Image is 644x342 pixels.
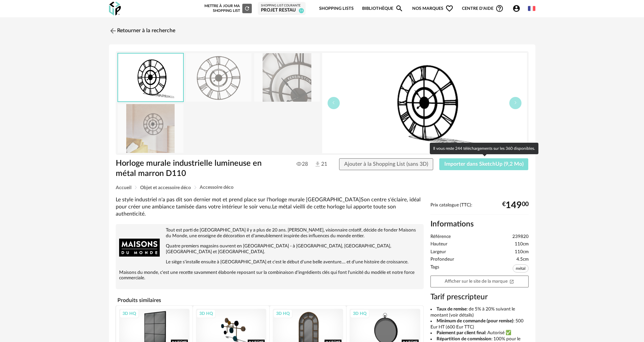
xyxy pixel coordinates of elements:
b: Taux de remise [437,307,467,311]
li: : Autorisé ✅ [430,330,529,336]
span: Magnify icon [395,4,403,13]
span: Nos marques [412,1,453,17]
span: Centre d'aideHelp Circle Outline icon [462,4,504,13]
button: Ajouter à la Shopping List (sans 3D) [339,158,433,170]
span: Profondeur [430,257,454,263]
div: Breadcrumb [116,185,529,190]
h1: Horloge murale industrielle lumineuse en métal marron D110 [116,158,284,179]
span: 149 [506,203,522,208]
span: métal [513,264,529,273]
span: 21 [314,161,327,168]
span: Refresh icon [244,6,250,10]
img: horloge-murale-industrielle-lumineuse-en-metal-marron-d110-1000-1-11-239820_3.jpg [254,53,320,102]
span: Help Circle Outline icon [495,4,504,13]
span: Heart Outline icon [445,4,453,13]
img: Téléchargements [314,161,321,168]
span: 110cm [515,249,529,255]
p: Maisons du monde, c'est une recette savamment élaborée reposant sur la combinaison d'ingrédients ... [119,270,420,281]
span: Importer dans SketchUp (9,2 Mo) [444,161,524,167]
div: 3D HQ [119,309,139,318]
span: Ajouter à la Shopping List (sans 3D) [344,161,428,167]
img: brand logo [119,227,160,268]
a: Shopping Lists [319,1,354,17]
span: 28 [296,161,308,167]
b: Répartition de commission [437,337,491,341]
div: € 00 [502,203,529,208]
div: 3D HQ [273,309,293,318]
span: Objet et accessoire déco [140,185,191,190]
a: Afficher sur le site de la marqueOpen In New icon [430,276,529,287]
div: Mettre à jour ma Shopping List [203,4,252,13]
a: Shopping List courante PROJET RESTAU 14 [261,4,303,14]
p: Quatre premiers magasins ouvrent en [GEOGRAPHIC_DATA] - à [GEOGRAPHIC_DATA], [GEOGRAPHIC_DATA], [... [119,243,420,255]
div: Le style industriel n'a pas dit son dernier mot et prend place sur l'horloge murale [GEOGRAPHIC_D... [116,196,424,218]
span: Hauteur [430,241,447,247]
div: Shopping List courante [261,4,303,8]
div: 3D HQ [350,309,370,318]
li: : de 5% à 20% suivant le montant (voir détails) [430,306,529,318]
span: Référence [430,234,451,240]
img: svg+xml;base64,PHN2ZyB3aWR0aD0iMjQiIGhlaWdodD0iMjQiIHZpZXdCb3g9IjAgMCAyNCAyNCIgZmlsbD0ibm9uZSIgeG... [109,27,117,35]
h4: Produits similaires [116,295,424,305]
span: 14 [299,8,304,13]
span: 239820 [512,234,529,240]
span: Open In New icon [509,279,514,283]
p: Tout est parti de [GEOGRAPHIC_DATA] il y a plus de 20 ans. [PERSON_NAME], visionnaire créatif, dé... [119,227,420,239]
button: Importer dans SketchUp (9,2 Mo) [439,158,529,170]
p: Le siège s'installe ensuite à [GEOGRAPHIC_DATA] et c'est le début d'une belle aventure.... et d'u... [119,259,420,265]
span: Accueil [116,185,131,190]
img: fr [528,5,535,12]
div: PROJET RESTAU [261,7,303,14]
span: Largeur [430,249,446,255]
a: Retourner à la recherche [109,23,175,38]
div: Il vous reste 244 téléchargements sur les 360 disponibles. [430,143,538,154]
span: Accessoire déco [200,185,234,190]
span: Tags [430,264,439,274]
b: Paiement par client final [437,330,485,335]
span: 110cm [515,241,529,247]
img: horloge-murale-industrielle-lumineuse-en-metal-marron-d110-1000-1-11-239820_1.jpg [186,53,251,102]
img: OXP [109,2,121,16]
h2: Informations [430,219,529,229]
span: Account Circle icon [512,4,524,13]
div: 3D HQ [196,309,216,318]
span: Account Circle icon [512,4,520,13]
a: BibliothèqueMagnify icon [362,1,403,17]
div: Prix catalogue (TTC): [430,202,529,215]
b: Minimum de commande (pour remise) [437,319,513,323]
h3: Tarif prescripteur [430,292,529,302]
li: : 500 Eur HT (600 Eur TTC) [430,318,529,330]
img: thumbnail.png [118,54,183,101]
span: 4.5cm [516,257,529,263]
img: thumbnail.png [322,53,527,153]
img: horloge-murale-industrielle-lumineuse-en-metal-marron-d110-1000-1-11-239820_4.jpg [118,104,183,153]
